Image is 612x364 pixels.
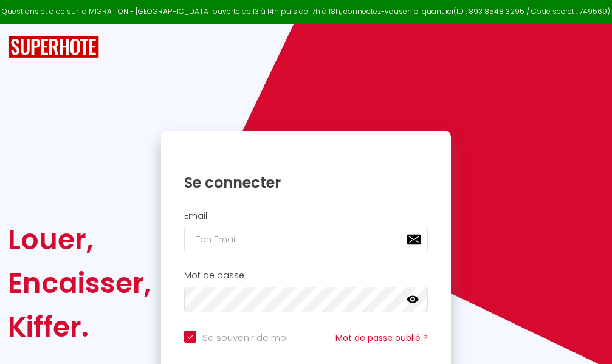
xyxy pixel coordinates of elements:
h1: Se connecter [184,173,428,192]
img: SuperHote logo [8,36,99,58]
div: Kiffer. [8,305,151,349]
h2: Email [184,211,428,221]
a: Mot de passe oublié ? [335,332,428,344]
a: en cliquant ici [403,6,453,16]
h2: Mot de passe [184,270,428,281]
div: Louer, [8,218,151,261]
div: Encaisser, [8,261,151,305]
input: Ton Email [184,227,428,252]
